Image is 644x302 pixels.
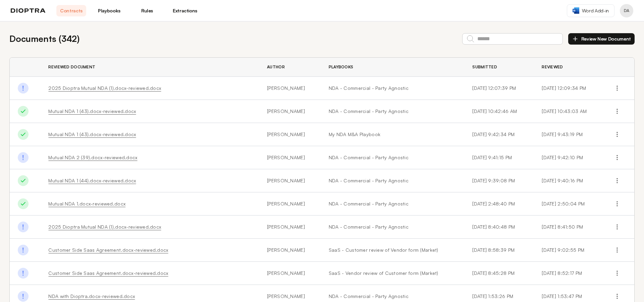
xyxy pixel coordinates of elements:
[329,200,457,207] a: NDA - Commercial - Party Agnostic
[534,169,603,192] td: [DATE] 9:40:16 PM
[534,58,603,77] th: Reviewed
[259,123,321,146] td: [PERSON_NAME]
[464,262,534,285] td: [DATE] 8:45:28 PM
[11,8,46,13] img: logo
[534,192,603,216] td: [DATE] 2:50:04 PM
[464,77,534,100] td: [DATE] 12:07:39 PM
[534,123,603,146] td: [DATE] 9:43:19 PM
[534,146,603,169] td: [DATE] 9:42:10 PM
[259,192,321,216] td: [PERSON_NAME]
[48,85,161,91] a: 2025 Dioptra Mutual NDA (1).docx-reviewed.docx
[534,77,603,100] td: [DATE] 12:09:34 PM
[259,77,321,100] td: [PERSON_NAME]
[329,177,457,184] a: NDA - Commercial - Party Agnostic
[329,293,457,300] a: NDA - Commercial - Party Agnostic
[40,58,259,77] th: Reviewed Document
[464,100,534,123] td: [DATE] 10:42:46 AM
[534,100,603,123] td: [DATE] 10:43:03 AM
[329,85,457,92] a: NDA - Commercial - Party Agnostic
[259,216,321,239] td: [PERSON_NAME]
[18,106,29,117] img: Done
[534,262,603,285] td: [DATE] 8:52:17 PM
[18,222,29,232] img: Done
[18,291,29,302] img: Done
[329,131,457,138] a: My NDA M&A Playbook
[329,154,457,161] a: NDA - Commercial - Party Agnostic
[48,155,137,160] a: Mutual NDA 2 (39).docx-reviewed.docx
[464,239,534,262] td: [DATE] 8:58:39 PM
[18,198,29,209] img: Done
[18,175,29,186] img: Done
[573,7,579,14] img: word
[329,224,457,230] a: NDA - Commercial - Party Agnostic
[329,247,457,253] a: SaaS - Customer review of Vendor form (Market)
[94,5,124,16] a: Playbooks
[582,7,609,14] span: Word Add-in
[259,58,321,77] th: Author
[48,201,125,206] a: Mutual NDA 1.docx-reviewed.docx
[18,152,29,163] img: Done
[464,192,534,216] td: [DATE] 2:48:40 PM
[170,5,200,16] a: Extractions
[18,245,29,255] img: Done
[18,129,29,140] img: Done
[132,5,162,16] a: Rules
[259,239,321,262] td: [PERSON_NAME]
[464,169,534,192] td: [DATE] 9:39:08 PM
[464,216,534,239] td: [DATE] 8:40:48 PM
[464,123,534,146] td: [DATE] 9:42:34 PM
[9,32,79,45] h2: Documents ( 342 )
[48,131,136,137] a: Mutual NDA 1 (43).docx-reviewed.docx
[321,58,465,77] th: Playbooks
[567,4,614,17] a: Word Add-in
[48,247,168,253] a: Customer Side Saas Agreement.docx-reviewed.docx
[48,224,161,230] a: 2025 Dioptra Mutual NDA (1).docx-reviewed.docx
[534,216,603,239] td: [DATE] 8:41:50 PM
[464,146,534,169] td: [DATE] 9:41:15 PM
[568,33,635,45] button: Review New Document
[464,58,534,77] th: Submitted
[259,146,321,169] td: [PERSON_NAME]
[18,268,29,279] img: Done
[620,4,633,17] button: Profile menu
[48,293,135,299] a: NDA with Dioptra.docx-reviewed.docx
[534,239,603,262] td: [DATE] 9:02:55 PM
[18,83,29,94] img: Done
[56,5,86,16] a: Contracts
[329,270,457,277] a: SaaS - Vendor review of Customer form (Market)
[329,108,457,115] a: NDA - Commercial - Party Agnostic
[48,270,168,276] a: Customer Side Saas Agreement.docx-reviewed.docx
[48,178,136,183] a: Mutual NDA 1 (44).docx-reviewed.docx
[259,100,321,123] td: [PERSON_NAME]
[259,169,321,192] td: [PERSON_NAME]
[259,262,321,285] td: [PERSON_NAME]
[48,108,136,114] a: Mutual NDA 1 (43).docx-reviewed.docx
